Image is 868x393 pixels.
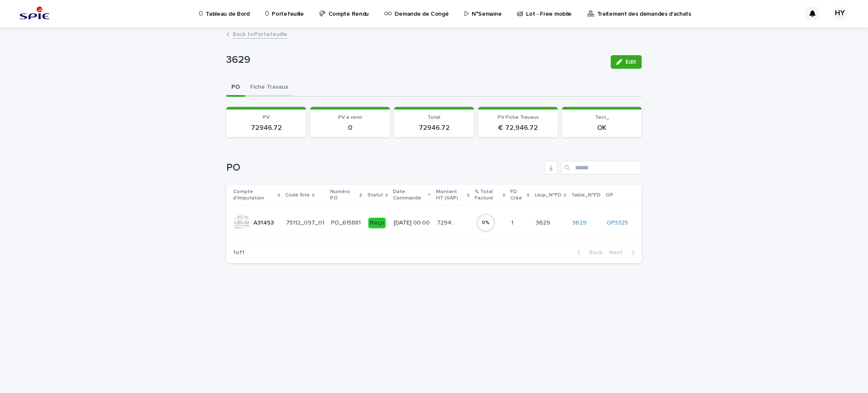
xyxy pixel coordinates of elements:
p: OK [567,124,637,132]
tr: A31453A31453 75112_097_01PO_615881Reçu[DATE] 00:0072946.7272946.72 0%11 36293629 3629 OP3325 [226,206,642,240]
span: PV [263,115,270,120]
p: [DATE] 00:00 [394,219,430,227]
h1: PO [226,162,541,174]
input: Search [561,161,642,174]
span: Test_ [595,115,609,120]
a: 3629 [572,219,587,227]
div: 0 % [476,220,496,226]
button: Back [570,249,606,256]
p: Table_N°FD [571,191,601,200]
p: A31453 [253,218,275,227]
p: 1 of 1 [226,242,251,263]
p: 72946.72 [399,124,469,132]
button: PO [226,79,245,97]
p: PO_615881 [331,219,362,227]
p: Lkup_N°FD [535,191,562,200]
p: 72946.72 [231,124,301,132]
p: Date Commande [393,187,426,203]
button: Next [606,249,642,256]
a: OP3325 [606,219,628,227]
p: Compte d'Imputation [233,187,275,203]
span: PV à venir [338,115,362,120]
p: Montant HT (SAP) [436,187,465,203]
p: % Total Facturé [475,187,500,203]
p: OP [606,191,613,200]
p: 75112_097_01 [286,219,324,227]
img: svstPd6MQfCT1uX1QGkG [17,5,52,22]
div: HY [833,7,847,20]
p: € 72,946.72 [483,124,553,132]
p: Code Site [285,191,310,200]
p: Numéro PO [330,187,358,203]
button: Fiche Travaux [245,79,293,97]
a: Back toPortefeuille [233,29,287,39]
p: 0 [315,124,385,132]
button: Edit [611,55,642,69]
p: 3629 [226,54,604,66]
p: 3629 [536,218,552,227]
p: FD Crée [510,187,525,203]
span: PV Fiche Travaux [498,115,539,120]
p: 72946.72 [437,218,458,227]
p: 1 [511,218,515,227]
span: Total [428,115,440,120]
p: Statut [367,191,383,200]
span: Edit [626,59,636,65]
span: Back [584,250,602,255]
div: Reçu [368,218,386,228]
span: Next [609,250,628,255]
